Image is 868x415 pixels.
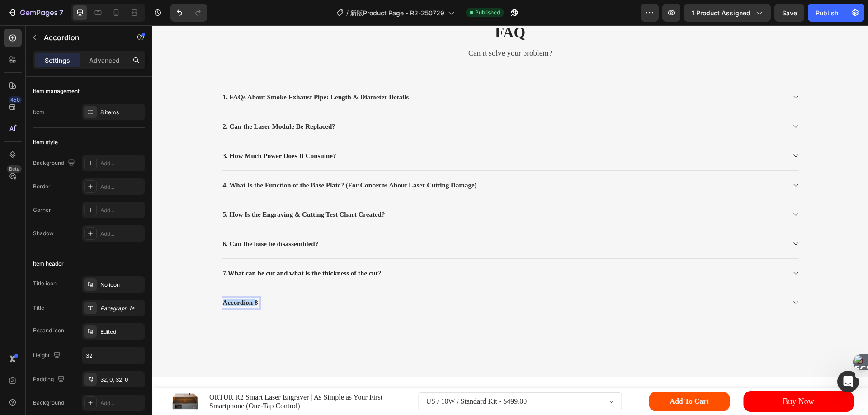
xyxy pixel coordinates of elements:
div: Add... [100,230,143,238]
button: 1 product assigned [684,4,771,22]
div: No icon [100,281,143,289]
div: Undo/Redo [170,4,207,22]
div: Background [33,399,64,407]
input: Auto [82,347,145,364]
div: Publish [816,8,838,18]
span: 5. How Is the Engraving & Cutting Test Chart Created? [71,186,233,193]
div: Rich Text Editor. Editing area: main [69,126,185,135]
div: Title icon [33,280,57,288]
button: add to cart [496,366,577,386]
div: 450 [9,96,22,103]
p: Advanced [89,56,120,65]
div: Rich Text Editor. Editing area: main [69,273,107,282]
div: Item header [33,260,64,268]
div: 32, 0, 32, 0 [100,376,143,384]
p: 7.What can be cut and what is the thickness of the cut? [71,245,229,252]
div: add to cart [517,373,556,380]
div: Beta [7,165,22,173]
p: Settings [45,56,70,65]
p: Accordion 8 [71,274,106,281]
span: / [346,8,349,18]
div: Edited [100,328,143,336]
div: Paragraph 1* [100,304,143,312]
div: Rich Text Editor. Editing area: main [69,243,231,253]
div: Border [33,182,51,191]
div: Corner [33,206,51,214]
p: Can it solve your problem? [8,23,708,33]
div: Item style [33,138,58,146]
p: 7 [59,7,63,18]
div: Item management [33,87,80,95]
div: Add... [100,206,143,214]
div: Buy Now [630,372,662,380]
span: Save [782,9,797,17]
div: Padding [33,373,66,386]
div: Rich Text Editor. Editing area: main [69,155,326,165]
div: Shadow [33,229,54,238]
div: Height [33,350,62,362]
iframe: Intercom live chat [837,371,859,392]
p: Accordion [44,32,121,43]
span: Published [475,9,500,17]
span: 1. FAQs About Smoke Exhaust Pipe: Length & Diameter Details [71,68,257,75]
button: Save [774,4,804,22]
div: Rich Text Editor. Editing area: main [69,185,234,194]
div: Add... [100,399,143,407]
span: 1 product assigned [692,8,750,18]
button: 7 [4,4,67,22]
span: 新版Product Page - R2-250729 [350,8,444,18]
p: 3. How Much Power Does It Consume? [71,127,184,134]
span: 6. Can the base be disassembled? [71,215,166,222]
div: Background [33,157,77,169]
div: Title [33,304,44,312]
div: Rich Text Editor. Editing area: main [69,214,168,224]
div: Add... [100,159,143,168]
div: 8 items [100,108,143,117]
div: Expand icon [33,326,64,335]
iframe: Design area [152,25,868,415]
button: Publish [808,4,846,22]
div: Rich Text Editor. Editing area: main [69,67,258,77]
span: 4. What Is the Function of the Base Plate? (For Concerns About Laser Cutting Damage) [71,156,325,163]
button: Buy Now [591,366,701,387]
span: 2. Can the Laser Module Be Replaced? [71,98,183,105]
div: Item [33,108,44,116]
div: Add... [100,183,143,191]
div: Rich Text Editor. Editing area: main [69,97,184,106]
